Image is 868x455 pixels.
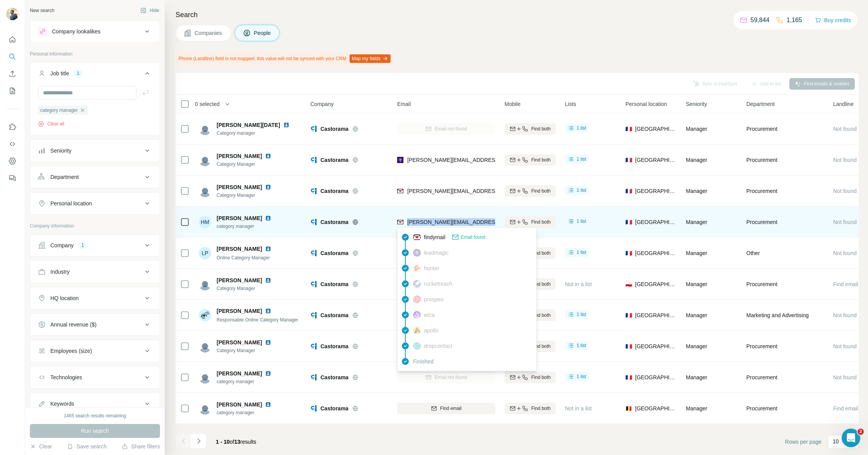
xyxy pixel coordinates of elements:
[320,373,348,381] span: Castorama
[30,443,52,450] button: Clear
[217,347,274,354] span: Category Manager
[505,372,556,383] button: Find both
[413,264,421,271] img: provider hunter logo
[746,311,809,319] span: Marketing and Advertising
[6,120,19,134] button: Use Surfe on LinkedIn
[310,281,317,287] img: Logo of Castorama
[6,84,19,98] button: My lists
[6,50,19,64] button: Search
[407,157,544,163] span: [PERSON_NAME][EMAIL_ADDRESS][DOMAIN_NAME]
[577,311,586,318] span: 1 list
[30,368,160,387] button: Technologies
[30,50,160,57] p: Personal information
[217,130,293,137] span: Category manager
[505,185,556,197] button: Find both
[310,157,317,163] img: Logo of Castorama
[413,342,421,350] img: provider dropcontact logo
[424,342,452,350] span: dropcontact
[833,219,857,225] span: Not found
[30,141,160,160] button: Seniority
[424,295,444,303] span: prospeo
[833,438,839,445] p: 10
[413,280,421,288] img: provider rocketreach logo
[686,100,707,108] span: Seniority
[686,312,707,318] span: Manager
[531,156,551,163] span: Find both
[461,234,485,241] span: Email found
[635,311,677,319] span: [GEOGRAPHIC_DATA]
[199,340,211,353] img: Avatar
[625,156,632,164] span: 🇫🇷
[424,326,438,334] span: apollo
[531,405,551,412] span: Find both
[565,405,592,412] span: Not in a list
[216,439,230,445] span: 1 - 10
[6,137,19,151] button: Use Surfe API
[686,219,707,225] span: Manager
[625,218,632,226] span: 🇫🇷
[833,374,857,380] span: Not found
[265,277,271,283] img: LinkedIn logo
[751,16,770,25] p: 59,844
[577,218,586,225] span: 1 list
[397,403,495,414] button: Find email
[635,249,677,257] span: [GEOGRAPHIC_DATA]
[625,100,667,108] span: Personal location
[78,242,87,249] div: 1
[217,161,274,168] span: Category Manager
[234,439,241,445] span: 13
[30,64,160,86] button: Job title1
[217,245,262,253] span: [PERSON_NAME]
[833,250,857,256] span: Not found
[199,371,211,384] img: Avatar
[625,125,632,133] span: 🇫🇷
[191,433,207,449] button: Navigate to next page
[217,152,262,160] span: [PERSON_NAME]
[531,125,551,132] span: Find both
[265,153,271,159] img: LinkedIn logo
[397,156,403,164] img: provider leadmagic logo
[50,268,70,276] div: Industry
[833,157,857,163] span: Not found
[625,342,632,350] span: 🇫🇷
[38,120,64,127] button: Clear all
[50,400,74,408] div: Keywords
[50,241,74,249] div: Company
[635,342,677,350] span: [GEOGRAPHIC_DATA]
[176,9,859,20] h4: Search
[320,311,348,319] span: Castorama
[833,188,857,194] span: Not found
[320,218,348,226] span: Castorama
[413,233,421,241] img: provider findymail logo
[746,187,777,195] span: Procurement
[531,281,551,288] span: Find both
[833,312,857,318] span: Not found
[746,156,777,164] span: Procurement
[320,342,348,350] span: Castorama
[217,255,270,260] span: Online Category Manager
[413,311,421,319] img: provider wiza logo
[625,373,632,381] span: 🇫🇷
[815,15,851,26] button: Buy credits
[40,107,78,114] span: category manager
[50,373,82,381] div: Technologies
[625,187,632,195] span: 🇫🇷
[217,339,262,346] span: [PERSON_NAME]
[50,321,96,328] div: Annual revenue ($)
[320,405,348,412] span: Castorama
[176,52,392,65] div: Phone (Landline) field is not mapped, this value will not be synced with your CRM
[320,249,348,257] span: Castorama
[67,443,107,450] button: Save search
[195,29,223,37] span: Companies
[6,171,19,185] button: Feedback
[440,405,462,412] span: Find email
[424,280,452,288] span: rocketreach
[6,33,19,47] button: Quick start
[625,249,632,257] span: 🇫🇷
[531,374,551,381] span: Find both
[30,289,160,307] button: HQ location
[310,100,334,108] span: Company
[686,374,707,380] span: Manager
[505,216,556,228] button: Find both
[505,154,556,166] button: Find both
